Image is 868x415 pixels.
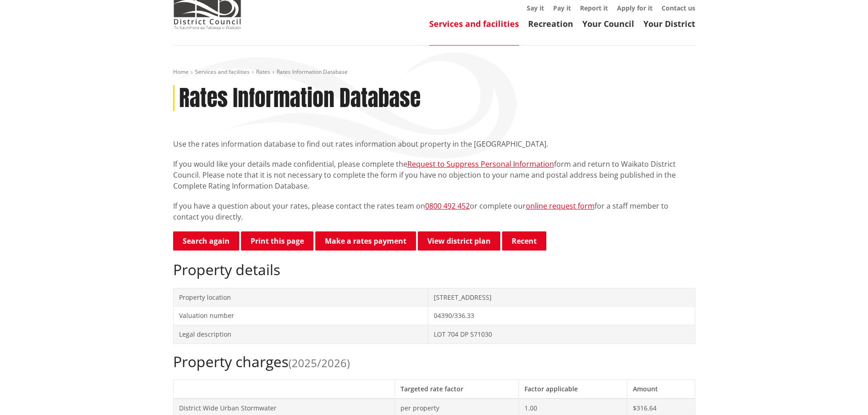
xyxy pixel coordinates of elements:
[662,4,695,12] a: Contact us
[173,288,428,307] td: Property location
[173,353,695,370] h2: Property charges
[195,68,250,76] a: Services and facilities
[288,355,350,370] span: (2025/2026)
[256,68,270,76] a: Rates
[173,138,695,149] p: Use the rates information database to find out rates information about property in the [GEOGRAPHI...
[643,18,695,29] a: Your District
[418,231,500,251] a: View district plan
[428,307,695,325] td: 04390/336.33
[277,68,348,76] span: Rates Information Database
[241,231,313,251] button: Print this page
[407,159,554,169] a: Request to Suppress Personal Information
[617,4,652,12] a: Apply for it
[315,231,416,251] a: Make a rates payment
[502,231,546,251] button: Recent
[173,261,695,278] h2: Property details
[173,68,695,76] nav: breadcrumb
[173,159,695,191] p: If you would like your details made confidential, please complete the form and return to Waikato ...
[428,288,695,307] td: [STREET_ADDRESS]
[173,231,239,251] a: Search again
[527,4,544,12] a: Say it
[395,379,519,398] th: Targeted rate factor
[526,201,595,211] a: online request form
[528,18,573,29] a: Recreation
[173,200,695,222] p: If you have a question about your rates, please contact the rates team on or complete our for a s...
[173,325,428,343] td: Legal description
[173,307,428,325] td: Valuation number
[428,325,695,343] td: LOT 704 DP 571030
[425,201,470,211] a: 0800 492 452
[580,4,608,12] a: Report it
[179,85,421,112] h1: Rates Information Database
[553,4,571,12] a: Pay it
[429,18,519,29] a: Services and facilities
[519,379,627,398] th: Factor applicable
[627,379,695,398] th: Amount
[826,377,859,410] iframe: Messenger Launcher
[582,18,634,29] a: Your Council
[173,68,189,76] a: Home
